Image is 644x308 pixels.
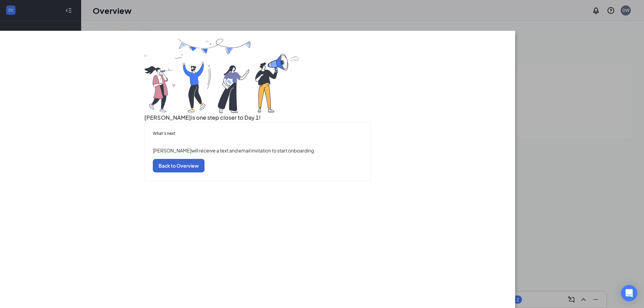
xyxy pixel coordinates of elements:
[153,147,362,154] p: [PERSON_NAME] will receive a text and email invitation to start onboarding
[153,159,205,172] button: Back to Overview
[144,39,300,113] img: you are all set
[621,285,637,301] div: Open Intercom Messenger
[144,113,371,122] h3: [PERSON_NAME] is one step closer to Day 1!
[153,131,362,137] h5: What’s next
